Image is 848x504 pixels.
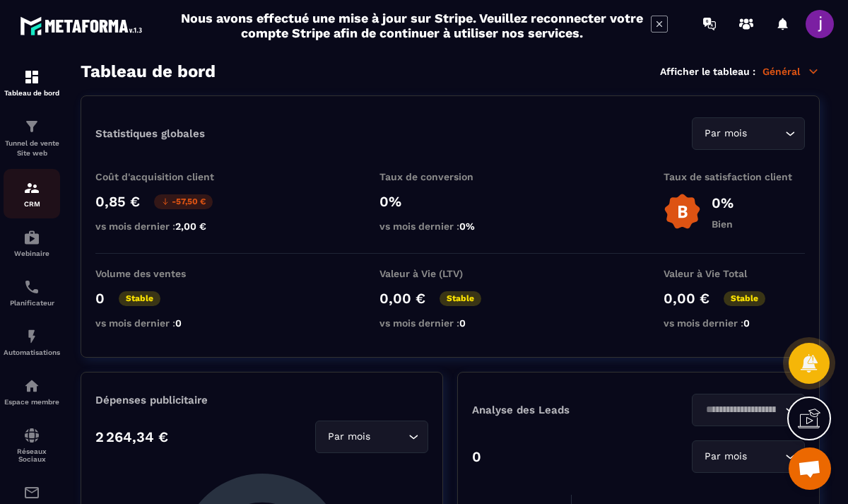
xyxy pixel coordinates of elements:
[23,377,40,394] img: automations
[95,428,168,445] p: 2 264,34 €
[23,279,40,295] img: scheduler
[95,171,237,182] p: Coût d'acquisition client
[789,447,831,490] div: Ouvrir le chat
[660,66,755,77] p: Afficher le tableau :
[175,221,206,232] span: 2,00 €
[373,429,405,445] input: Search for option
[692,117,805,150] div: Search for option
[20,13,147,39] img: logo
[154,194,213,209] p: -57,50 €
[750,126,782,141] input: Search for option
[379,317,521,329] p: vs mois dernier :
[379,193,521,210] p: 0%
[95,317,237,329] p: vs mois dernier :
[750,449,782,464] input: Search for option
[4,317,60,367] a: automationsautomationsAutomatisations
[175,317,182,329] span: 0
[701,126,750,141] span: Par mois
[180,11,644,40] h2: Nous avons effectué une mise à jour sur Stripe. Veuillez reconnecter votre compte Stripe afin de ...
[4,107,60,169] a: formationformationTunnel de vente Site web
[762,65,820,78] p: Général
[23,180,40,197] img: formation
[692,440,805,473] div: Search for option
[4,139,60,158] p: Tunnel de vente Site web
[664,268,805,279] p: Valeur à Vie Total
[4,218,60,268] a: automationsautomationsWebinaire
[119,291,160,306] p: Stable
[23,427,40,444] img: social-network
[379,290,425,307] p: 0,00 €
[664,171,805,182] p: Taux de satisfaction client
[23,69,40,86] img: formation
[23,328,40,345] img: automations
[23,484,40,501] img: email
[4,447,60,463] p: Réseaux Sociaux
[743,317,750,329] span: 0
[379,221,521,232] p: vs mois dernier :
[81,61,216,81] h3: Tableau de bord
[4,169,60,218] a: formationformationCRM
[95,268,237,279] p: Volume des ventes
[664,317,805,329] p: vs mois dernier :
[23,229,40,246] img: automations
[379,268,521,279] p: Valeur à Vie (LTV)
[692,394,805,426] div: Search for option
[23,118,40,135] img: formation
[664,193,701,230] img: b-badge-o.b3b20ee6.svg
[701,449,750,464] span: Par mois
[379,171,521,182] p: Taux de conversion
[4,398,60,406] p: Espace membre
[4,58,60,107] a: formationformationTableau de bord
[4,250,60,257] p: Webinaire
[459,317,466,329] span: 0
[724,291,765,306] p: Stable
[472,404,639,416] p: Analyse des Leads
[95,127,205,140] p: Statistiques globales
[4,416,60,474] a: social-networksocial-networkRéseaux Sociaux
[4,200,60,208] p: CRM
[472,448,481,465] p: 0
[95,221,237,232] p: vs mois dernier :
[4,89,60,97] p: Tableau de bord
[440,291,481,306] p: Stable
[4,367,60,416] a: automationsautomationsEspace membre
[4,268,60,317] a: schedulerschedulerPlanificateur
[95,290,105,307] p: 0
[95,394,428,406] p: Dépenses publicitaire
[712,218,734,230] p: Bien
[315,421,428,453] div: Search for option
[4,299,60,307] p: Planificateur
[324,429,373,445] span: Par mois
[459,221,475,232] span: 0%
[95,193,140,210] p: 0,85 €
[701,402,782,418] input: Search for option
[664,290,709,307] p: 0,00 €
[4,348,60,356] p: Automatisations
[712,194,734,211] p: 0%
